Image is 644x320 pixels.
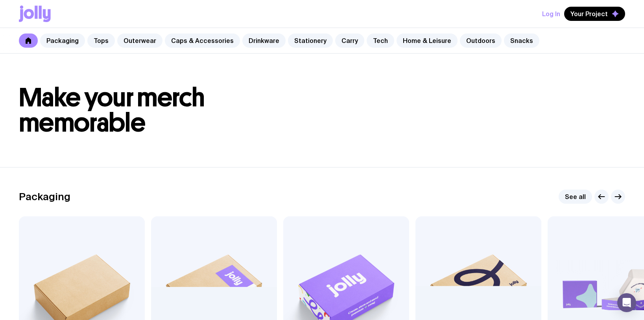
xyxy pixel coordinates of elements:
[288,33,333,48] a: Stationery
[617,293,636,312] div: Open Intercom Messenger
[165,33,240,48] a: Caps & Accessories
[19,191,70,203] h2: Packaging
[559,190,592,204] a: See all
[19,82,205,138] span: Make your merch memorable
[542,7,560,21] button: Log In
[117,33,162,48] a: Outerwear
[570,10,608,18] span: Your Project
[40,33,85,48] a: Packaging
[367,33,394,48] a: Tech
[335,33,364,48] a: Carry
[504,33,539,48] a: Snacks
[460,33,502,48] a: Outdoors
[564,7,625,21] button: Your Project
[242,33,286,48] a: Drinkware
[87,33,115,48] a: Tops
[397,33,458,48] a: Home & Leisure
